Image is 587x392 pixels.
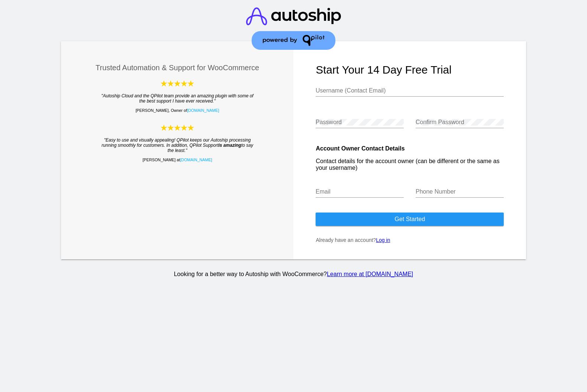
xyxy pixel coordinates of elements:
p: [PERSON_NAME], Owner of [83,108,271,113]
h3: Trusted Automation & Support for WooCommerce [83,64,271,72]
p: Looking for a better way to Autoship with WooCommerce? [59,271,528,278]
a: Log in [376,237,390,243]
input: Phone Number [416,188,504,195]
input: Email [316,188,404,195]
p: [PERSON_NAME] at [83,158,271,162]
img: Autoship Cloud powered by QPilot [161,80,194,87]
strong: Account Owner Contact Details [316,145,404,152]
p: Already have an account? [316,237,504,243]
button: Get started [316,213,504,226]
strong: is amazing [219,143,241,148]
a: [DOMAIN_NAME] [187,108,219,113]
span: Get started [394,216,425,222]
blockquote: "Autoship Cloud and the QPilot team provide an amazing plugin with some of the best support I hav... [98,93,257,104]
a: [DOMAIN_NAME] [180,158,212,162]
blockquote: "Easy to use and visually appealing! QPilot keeps our Autoship processing running smoothly for cu... [98,137,257,153]
p: Contact details for the account owner (can be different or the same as your username) [316,158,504,171]
img: Autoship Cloud powered by QPilot [161,124,194,132]
a: Learn more at [DOMAIN_NAME] [327,271,413,277]
input: Username (Contact Email) [316,87,504,94]
h1: Start your 14 day free trial [316,64,504,76]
